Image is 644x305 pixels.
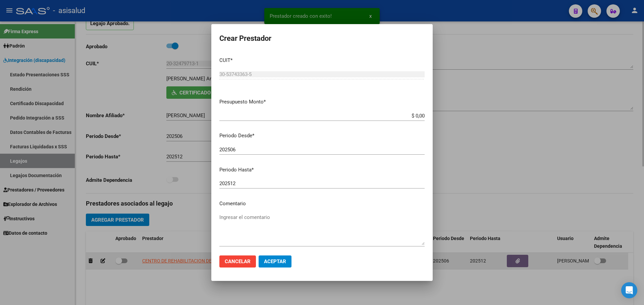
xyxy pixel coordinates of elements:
[219,132,425,140] p: Periodo Desde
[225,258,251,264] span: Cancelar
[219,200,425,208] p: Comentario
[219,98,425,106] p: Presupuesto Monto
[259,255,291,268] button: Aceptar
[219,32,425,45] h2: Crear Prestador
[219,57,425,64] p: CUIT
[219,255,256,268] button: Cancelar
[219,166,425,174] p: Periodo Hasta
[264,258,286,264] span: Aceptar
[621,282,637,298] div: Open Intercom Messenger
